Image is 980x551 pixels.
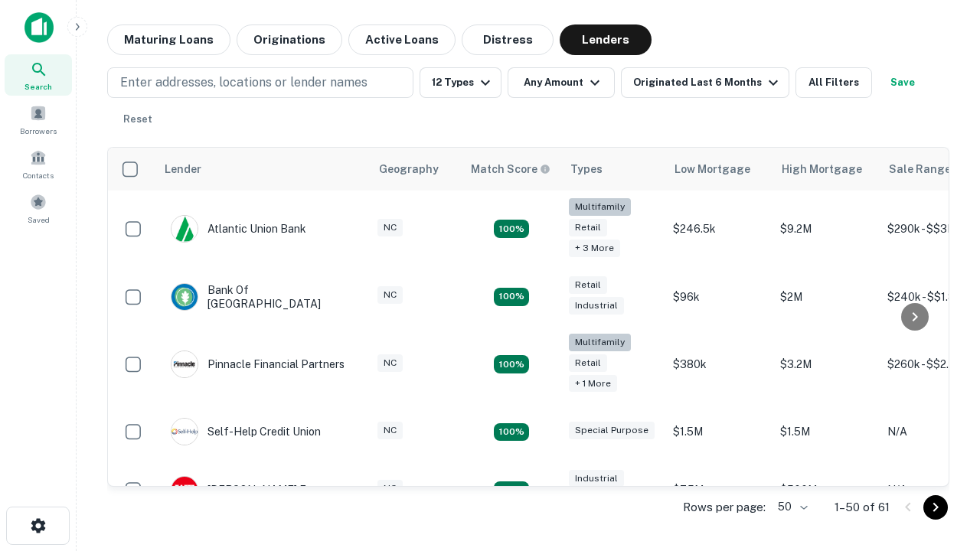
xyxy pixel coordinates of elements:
[795,67,872,98] button: All Filters
[508,67,615,98] button: Any Amount
[171,284,198,310] img: picture
[569,470,624,487] div: Industrial
[171,477,198,503] img: picture
[561,148,665,191] th: Types
[165,160,201,178] div: Lender
[171,283,354,311] div: Bank Of [GEOGRAPHIC_DATA]
[171,418,321,445] div: Self-help Credit Union
[379,160,439,178] div: Geography
[773,268,880,326] td: $2M
[155,148,370,191] th: Lender
[107,24,230,55] button: Maturing Loans
[377,219,403,236] div: NC
[569,375,617,393] div: + 1 more
[120,73,367,92] p: Enter addresses, locations or lender names
[569,422,655,439] div: Special Purpose
[665,268,773,326] td: $96k
[171,351,198,377] img: picture
[570,160,603,178] div: Types
[569,198,631,216] div: Multifamily
[494,423,529,442] div: Matching Properties: 11, hasApolloMatch: undefined
[494,288,529,306] div: Matching Properties: 15, hasApolloMatch: undefined
[462,148,561,191] th: Capitalize uses an advanced AI algorithm to match your search with the best lender. The match sco...
[370,148,462,191] th: Geography
[835,498,890,517] p: 1–50 of 61
[348,24,456,55] button: Active Loans
[494,481,529,500] div: Matching Properties: 14, hasApolloMatch: undefined
[665,461,773,519] td: $7.5M
[462,24,554,55] button: Distress
[903,380,980,453] iframe: Chat Widget
[471,161,547,178] h6: Match Score
[20,125,57,137] span: Borrowers
[377,354,403,372] div: NC
[377,480,403,497] div: NC
[782,160,862,178] div: High Mortgage
[773,461,880,519] td: $500M
[237,24,342,55] button: Originations
[420,67,501,98] button: 12 Types
[675,160,750,178] div: Low Mortgage
[377,422,403,439] div: NC
[665,326,773,403] td: $380k
[24,80,52,93] span: Search
[633,73,782,92] div: Originated Last 6 Months
[171,476,329,504] div: [PERSON_NAME] Fargo
[665,148,773,191] th: Low Mortgage
[569,276,607,294] div: Retail
[24,12,54,43] img: capitalize-icon.png
[773,403,880,461] td: $1.5M
[665,191,773,268] td: $246.5k
[377,286,403,304] div: NC
[773,191,880,268] td: $9.2M
[171,215,306,243] div: Atlantic Union Bank
[560,24,652,55] button: Lenders
[5,99,72,140] a: Borrowers
[471,161,550,178] div: Capitalize uses an advanced AI algorithm to match your search with the best lender. The match sco...
[569,219,607,236] div: Retail
[5,54,72,96] a: Search
[113,104,162,135] button: Reset
[28,214,50,226] span: Saved
[923,495,948,520] button: Go to next page
[171,216,198,242] img: picture
[878,67,927,98] button: Save your search to get updates of matches that match your search criteria.
[773,148,880,191] th: High Mortgage
[171,419,198,445] img: picture
[621,67,789,98] button: Originated Last 6 Months
[773,326,880,403] td: $3.2M
[23,169,54,181] span: Contacts
[889,160,951,178] div: Sale Range
[665,403,773,461] td: $1.5M
[683,498,766,517] p: Rows per page:
[494,220,529,238] div: Matching Properties: 10, hasApolloMatch: undefined
[107,67,413,98] button: Enter addresses, locations or lender names
[569,297,624,315] div: Industrial
[494,355,529,373] div: Matching Properties: 18, hasApolloMatch: undefined
[5,187,72,229] a: Saved
[569,240,620,257] div: + 3 more
[171,350,345,378] div: Pinnacle Financial Partners
[569,354,607,372] div: Retail
[569,334,631,351] div: Multifamily
[5,143,72,184] a: Contacts
[772,496,810,518] div: 50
